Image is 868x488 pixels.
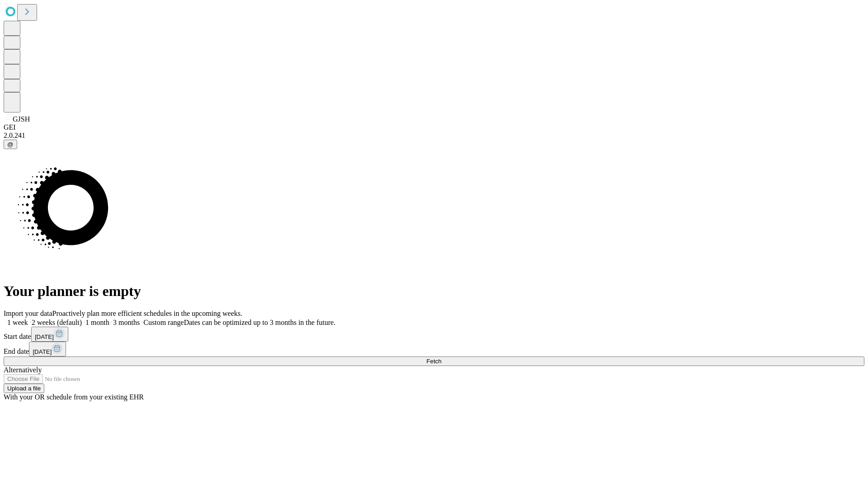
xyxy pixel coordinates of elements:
span: 3 months [113,319,140,326]
button: [DATE] [31,327,68,342]
h1: Your planner is empty [4,283,864,300]
span: Import your data [4,310,52,317]
span: 2 weeks (default) [32,319,82,326]
span: Fetch [426,358,441,365]
span: [DATE] [35,333,54,340]
button: Upload a file [4,384,44,393]
span: With your OR schedule from your existing EHR [4,393,144,401]
button: @ [4,140,17,149]
span: @ [7,141,14,148]
span: 1 week [7,319,28,326]
span: Dates can be optimized up to 3 months in the future. [184,319,335,326]
div: Start date [4,327,864,342]
button: Fetch [4,357,864,366]
span: GJSH [13,115,30,123]
button: [DATE] [29,342,66,357]
span: [DATE] [33,348,52,355]
div: 2.0.241 [4,131,864,140]
span: Proactively plan more efficient schedules in the upcoming weeks. [52,310,242,317]
div: End date [4,342,864,357]
span: Alternatively [4,366,42,374]
span: Custom range [143,319,184,326]
div: GEI [4,123,864,131]
span: 1 month [85,319,109,326]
